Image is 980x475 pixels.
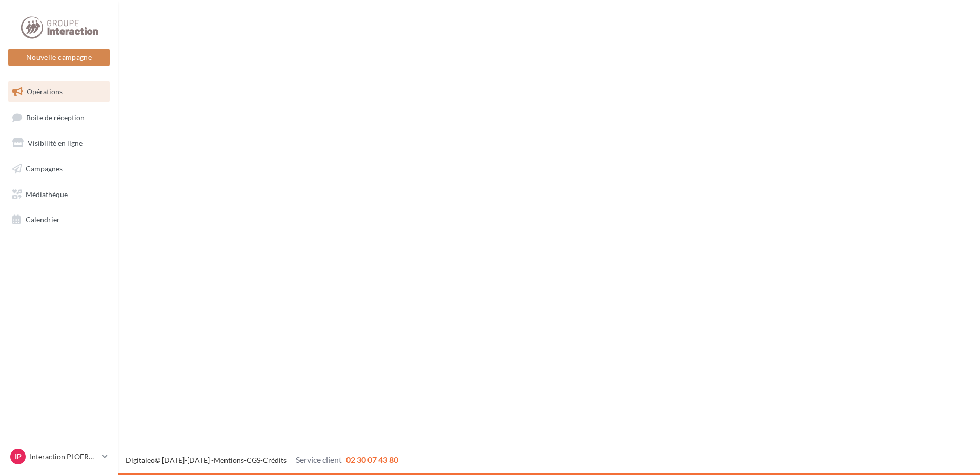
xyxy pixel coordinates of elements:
a: Médiathèque [6,184,112,205]
a: Boîte de réception [6,106,112,128]
span: Boîte de réception [26,113,85,121]
a: Opérations [6,81,112,102]
a: Mentions [214,456,244,464]
span: IP [15,451,22,462]
a: Campagnes [6,158,112,180]
span: 02 30 07 43 80 [346,455,398,464]
p: Interaction PLOERMEL [30,451,98,462]
span: Médiathèque [26,189,68,198]
a: Visibilité en ligne [6,133,112,154]
span: Campagnes [26,164,63,173]
a: IP Interaction PLOERMEL [8,447,110,466]
button: Nouvelle campagne [8,49,110,66]
span: © [DATE]-[DATE] - - - [126,456,398,464]
span: Calendrier [26,215,60,224]
a: Digitaleo [126,456,155,464]
span: Service client [296,455,342,464]
a: Calendrier [6,209,112,230]
a: CGS [247,456,260,464]
a: Crédits [263,456,287,464]
span: Visibilité en ligne [28,139,83,147]
span: Opérations [27,87,63,96]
